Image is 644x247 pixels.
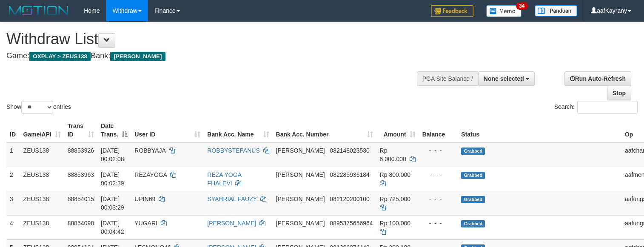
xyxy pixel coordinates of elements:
div: - - - [422,170,455,179]
img: Feedback.jpg [431,5,473,17]
span: None selected [484,75,524,82]
span: Grabbed [461,196,485,203]
a: [PERSON_NAME] [207,220,256,227]
span: 88853963 [68,171,94,178]
div: - - - [422,219,455,227]
span: ROBBYAJA [134,147,165,154]
th: Status [458,118,621,142]
label: Search: [554,101,638,114]
span: OXPLAY > ZEUS138 [29,52,91,61]
th: Balance [419,118,458,142]
a: SYAHRIAL FAUZY [207,196,256,202]
th: User ID: activate to sort column ascending [131,118,204,142]
span: [DATE] 00:04:42 [101,220,124,235]
h1: Withdraw List [6,31,421,48]
span: Copy 082120200100 to clipboard [330,196,369,202]
td: ZEUS138 [20,215,64,239]
span: 34 [516,2,527,10]
td: ZEUS138 [20,191,64,215]
span: 88853926 [68,147,94,154]
span: Rp 800.000 [380,171,410,178]
span: Copy 0895375656964 to clipboard [330,220,373,227]
a: REZA YOGA FHALEVI [207,171,241,187]
span: Copy 082285936184 to clipboard [330,171,369,178]
select: Showentries [21,101,53,114]
td: ZEUS138 [20,142,64,167]
a: Run Auto-Refresh [564,71,631,86]
span: Grabbed [461,172,485,179]
span: Grabbed [461,148,485,155]
button: None selected [478,71,535,86]
h4: Game: Bank: [6,52,421,60]
span: Copy 082148023530 to clipboard [330,147,369,154]
span: [DATE] 00:03:29 [101,196,124,211]
th: Amount: activate to sort column ascending [376,118,419,142]
td: 2 [6,167,20,191]
span: 88854015 [68,196,94,202]
label: Show entries [6,101,71,114]
span: [DATE] 00:02:39 [101,171,124,187]
span: [PERSON_NAME] [276,147,325,154]
span: YUGARI [134,220,157,227]
th: Game/API: activate to sort column ascending [20,118,64,142]
span: Grabbed [461,220,485,227]
img: panduan.png [535,5,577,17]
span: Rp 725.000 [380,196,410,202]
a: ROBBYSTEPANUS [207,147,259,154]
span: [DATE] 00:02:08 [101,147,124,162]
div: - - - [422,146,455,155]
td: ZEUS138 [20,167,64,191]
td: 4 [6,215,20,239]
a: Stop [607,86,631,100]
th: Date Trans.: activate to sort column descending [97,118,131,142]
th: Trans ID: activate to sort column ascending [64,118,97,142]
img: MOTION_logo.png [6,4,71,17]
span: REZAYOGA [134,171,167,178]
span: 88854098 [68,220,94,227]
td: 1 [6,142,20,167]
span: [PERSON_NAME] [276,196,325,202]
input: Search: [577,101,638,114]
span: [PERSON_NAME] [276,220,325,227]
div: - - - [422,195,455,203]
div: PGA Site Balance / [417,71,478,86]
span: UPIN69 [134,196,155,202]
span: [PERSON_NAME] [276,171,325,178]
th: ID [6,118,20,142]
img: Button%20Memo.svg [486,5,522,17]
th: Bank Acc. Name: activate to sort column ascending [204,118,272,142]
span: Rp 100.000 [380,220,410,227]
th: Bank Acc. Number: activate to sort column ascending [273,118,376,142]
span: [PERSON_NAME] [110,52,165,61]
span: Rp 6.000.000 [380,147,406,162]
td: 3 [6,191,20,215]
